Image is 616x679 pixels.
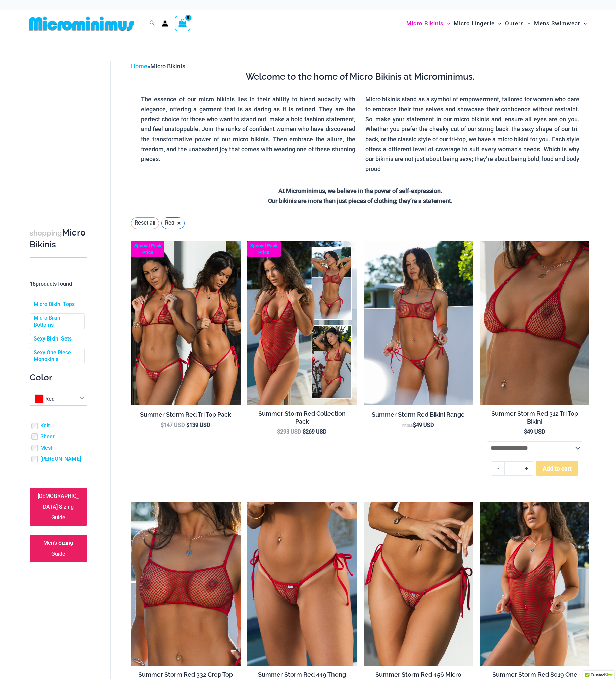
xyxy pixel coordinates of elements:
[254,410,350,425] h2: Summer Storm Red Collection Pack
[30,75,90,210] iframe: TrustedSite Certified
[371,411,466,421] a: Summer Storm Red Bikini Range
[487,410,582,428] a: Summer Storm Red 312 Tri Top Bikini
[131,502,241,666] a: Summer Storm Red 332 Crop Top 01Summer Storm Red 332 Crop Top 449 Thong 03Summer Storm Red 332 Cr...
[30,372,87,383] div: Color
[404,12,590,35] nav: Site Navigation
[131,242,164,256] b: Special Pack Price
[268,197,453,204] strong: Our bikinis are more than just pieces of clothing; they’re a statement.
[524,429,527,435] span: $
[175,16,190,31] a: View Shopping Cart, empty
[186,422,189,428] span: $
[30,229,62,237] span: shopping
[138,411,234,418] h2: Summer Storm Red Tri Top Pack
[532,13,589,34] a: Mens SwimwearMenu ToggleMenu Toggle
[161,217,185,229] a: Red ×
[371,411,466,418] h2: Summer Storm Red Bikini Range
[136,71,584,83] h3: Welcome to the home of Micro Bikinis at Microminimus.
[131,241,241,405] a: Summer Storm Red Tri Top Pack F Summer Storm Red Tri Top Pack BSummer Storm Red Tri Top Pack B
[487,410,582,425] h2: Summer Storm Red 312 Tri Top Bikini
[34,349,79,363] a: Sexy One Piece Monokinis
[247,242,281,256] b: Special Pack Price
[277,429,280,435] span: $
[303,429,306,435] span: $
[405,13,452,34] a: Micro BikinisMenu ToggleMenu Toggle
[40,422,50,429] a: Knit
[365,94,580,174] p: Micro bikinis stand as a symbol of empowerment, tailored for women who dare to embrace their true...
[135,218,155,228] span: Reset all
[503,13,532,34] a: OutersMenu ToggleMenu Toggle
[30,392,87,406] span: Red
[364,502,473,666] img: Summer Storm Red 456 Micro 02
[520,461,533,475] a: +
[149,19,155,28] a: Search icon link
[444,15,450,32] span: Menu Toggle
[165,218,174,228] span: Red
[303,429,327,435] bdi: 269 USD
[492,461,504,475] a: -
[40,456,81,463] a: [PERSON_NAME]
[40,445,54,452] a: Mesh
[45,396,55,402] span: Red
[150,63,185,70] span: Micro Bikinis
[505,15,524,32] span: Outers
[504,461,520,475] input: Product quantity
[452,13,503,34] a: Micro LingerieMenu ToggleMenu Toggle
[40,433,55,440] a: Sheer
[402,424,413,428] span: From:
[131,63,147,70] a: Home
[131,502,241,666] img: Summer Storm Red 332 Crop Top 01
[247,241,357,405] img: Summer Storm Red Collection Pack F
[141,94,355,164] p: The essence of our micro bikinis lies in their ability to blend audacity with elegance, offering ...
[277,429,301,435] bdi: 293 USD
[364,241,473,405] img: Summer Storm Red 332 Crop Top 449 Thong 02
[30,281,36,287] span: 18
[131,241,241,405] img: Summer Storm Red Tri Top Pack F
[30,279,87,290] p: products found
[161,422,185,428] bdi: 147 USD
[177,220,181,226] span: ×
[364,502,473,666] a: Summer Storm Red 456 Micro 02Summer Storm Red 456 Micro 03Summer Storm Red 456 Micro 03
[524,429,545,435] bdi: 49 USD
[480,241,589,405] img: Summer Storm Red 312 Tri Top 01
[278,187,442,194] strong: At Microminimus, we believe in the power of self-expression.
[30,535,87,562] a: Men’s Sizing Guide
[161,422,164,428] span: $
[524,15,531,32] span: Menu Toggle
[454,15,495,32] span: Micro Lingerie
[34,301,75,308] a: Micro Bikini Tops
[247,241,357,405] a: Summer Storm Red Collection Pack F Summer Storm Red Collection Pack BSummer Storm Red Collection ...
[480,241,589,405] a: Summer Storm Red 312 Tri Top 01Summer Storm Red 312 Tri Top 449 Thong 04Summer Storm Red 312 Tri ...
[162,20,168,27] a: Account icon link
[406,15,444,32] span: Micro Bikinis
[247,502,357,666] a: Summer Storm Red 449 Thong 01Summer Storm Red 449 Thong 03Summer Storm Red 449 Thong 03
[34,335,72,343] a: Sexy Bikini Sets
[580,15,587,32] span: Menu Toggle
[186,422,210,428] bdi: 139 USD
[138,411,234,421] a: Summer Storm Red Tri Top Pack
[480,502,589,666] a: Summer Storm Red 8019 One Piece 04Summer Storm Red 8019 One Piece 03Summer Storm Red 8019 One Pie...
[495,15,501,32] span: Menu Toggle
[536,461,578,476] button: Add to cart
[30,227,87,250] h3: Micro Bikinis
[30,488,87,526] a: [DEMOGRAPHIC_DATA] Sizing Guide
[534,15,580,32] span: Mens Swimwear
[413,422,416,428] span: $
[30,392,87,405] span: Red
[254,410,350,428] a: Summer Storm Red Collection Pack
[131,63,185,70] span: »
[480,502,589,666] img: Summer Storm Red 8019 One Piece 04
[131,217,159,229] a: Reset all
[364,241,473,405] a: Summer Storm Red 332 Crop Top 449 Thong 02Summer Storm Red 332 Crop Top 449 Thong 03Summer Storm ...
[413,422,434,428] bdi: 49 USD
[26,16,137,31] img: MM SHOP LOGO FLAT
[34,315,79,329] a: Micro Bikini Bottoms
[247,502,357,666] img: Summer Storm Red 449 Thong 01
